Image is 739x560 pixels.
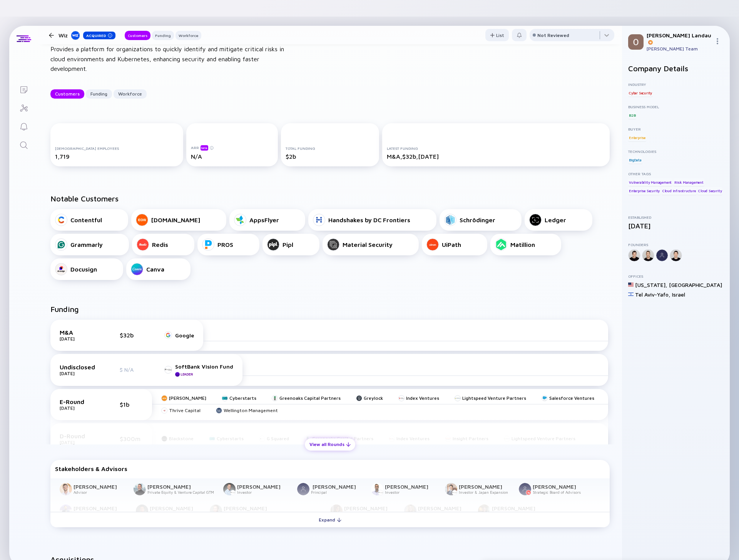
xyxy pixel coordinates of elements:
div: Redis [152,241,168,248]
a: Contentful [50,209,128,231]
div: UiPath [442,241,461,248]
div: Established [628,215,724,220]
a: Handshakes by DC Frontiers [308,209,436,231]
div: Cloud Infrastructure [662,187,697,195]
div: Total Funding [286,146,375,151]
button: Customers [50,89,84,99]
div: Stakeholders & Advisors [55,465,605,472]
div: ARR [191,145,273,151]
div: $ N/A [120,366,143,373]
div: [DATE] [628,222,724,230]
button: Expand [50,512,610,527]
div: Enterprise Security [628,187,660,195]
div: [PERSON_NAME] Landau [647,32,711,45]
div: B2B [628,111,636,119]
div: Latest Funding [387,146,605,151]
div: Acquired [83,32,115,39]
div: Vulnerability Management [628,178,672,186]
div: Not Reviewed [537,32,569,38]
div: M&A [60,329,98,336]
h2: Notable Customers [50,194,610,203]
div: N/A [191,153,273,160]
div: Index Ventures [406,395,439,401]
a: Material Security [323,234,419,255]
div: Offices [628,274,724,278]
a: PROS [197,234,259,255]
div: Wiz [59,30,115,40]
button: List [485,29,509,41]
a: SoftBank Vision FundLeader [164,363,233,377]
a: Lightspeed Venture Partners [455,395,526,401]
div: Google [175,332,194,339]
div: Cloud Security [697,187,722,195]
a: Search [9,135,38,154]
img: United States Flag [628,282,634,287]
div: [DATE] [60,371,98,376]
a: Lists [9,80,38,98]
a: Schrödinger [440,209,522,231]
div: Canva [146,266,164,273]
div: Customers [50,88,84,100]
div: M&A, $32b, [DATE] [387,153,605,160]
div: Tel Aviv-Yafo , [635,291,670,298]
div: Schrödinger [460,216,495,223]
a: Google [164,332,194,339]
div: Technologies [628,149,724,154]
div: Leader [181,372,193,376]
button: View all Rounds [305,438,355,451]
div: Cyberstarts [229,395,256,401]
a: Pipl [262,234,319,255]
div: Founders [628,242,724,247]
img: Omer Profile Picture [628,34,644,50]
div: beta [201,145,208,151]
div: Contentful [70,216,102,223]
a: Ledger [525,209,592,231]
a: Docusign [50,258,123,280]
div: $2b [286,153,375,160]
div: [DOMAIN_NAME] [151,216,200,223]
h2: Funding [50,305,79,314]
a: Grammarly [50,234,129,255]
div: PROS [217,241,233,248]
div: Docusign [70,266,97,273]
div: [DEMOGRAPHIC_DATA] Employees [55,146,179,151]
div: Enterprise [628,134,646,141]
div: E-Round [60,398,98,405]
div: Workforce [114,88,147,100]
div: Other Tags [628,171,724,176]
div: AppsFlyer [249,216,279,223]
div: Customers [125,32,150,39]
a: Reminders [9,117,38,135]
div: Salesforce Ventures [549,395,594,401]
button: Workforce [114,89,147,99]
div: Industry [628,82,724,87]
a: Cyberstarts [222,395,256,401]
img: Menu [714,38,721,44]
div: [DATE] [60,336,98,342]
a: Matillion [490,234,561,255]
div: [PERSON_NAME] [169,395,206,401]
div: [PERSON_NAME] Team [647,46,711,52]
div: Material Security [343,241,393,248]
div: 1,719 [55,153,179,160]
button: Funding [86,89,112,99]
a: Redis [132,234,194,255]
div: Lightspeed Venture Partners [462,395,526,401]
a: Salesforce Ventures [542,395,594,401]
a: Greenoaks Capital Partners [272,395,341,401]
a: Index Ventures [398,395,439,401]
a: Greylock [356,395,383,401]
a: AppsFlyer [229,209,305,231]
img: Israel Flag [628,292,634,297]
div: [DATE] [60,405,98,411]
div: BigData [628,156,642,164]
div: $32b [120,332,143,339]
a: UiPath [422,234,487,255]
button: Customers [125,31,150,40]
div: [US_STATE] , [635,282,667,288]
div: List [485,29,509,41]
a: [PERSON_NAME] [161,395,206,401]
div: Handshakes by DC Frontiers [328,216,410,223]
a: [DOMAIN_NAME] [131,209,226,231]
div: Cyber Security [628,89,653,97]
